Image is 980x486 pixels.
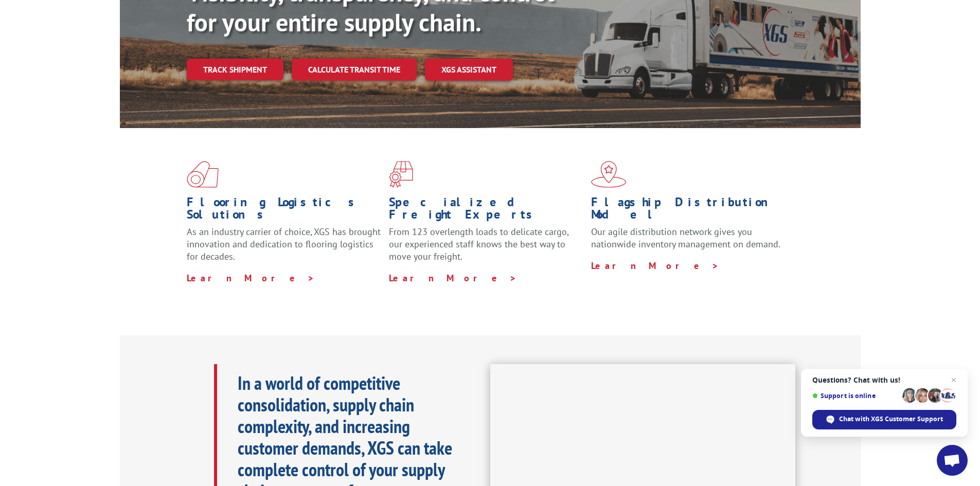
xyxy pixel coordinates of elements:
[389,161,413,188] img: xgs-icon-focused-on-flooring-red
[389,196,583,226] h1: Specialized Freight Experts
[187,272,315,284] a: Learn More >
[292,59,417,81] a: Calculate transit time
[187,59,283,80] a: Track shipment
[389,272,517,284] a: Learn More >
[937,445,968,476] a: Open chat
[187,226,381,262] span: As an industry carrier of choice, XGS has brought innovation and dedication to flooring logistics...
[591,196,786,226] h1: Flagship Distribution Model
[425,59,513,81] a: XGS ASSISTANT
[187,161,219,188] img: xgs-icon-total-supply-chain-intelligence-red
[839,415,943,424] span: Chat with XGS Customer Support
[591,161,627,188] img: xgs-icon-flagship-distribution-model-red
[591,260,719,272] a: Learn More >
[389,226,583,272] p: From 123 overlength loads to delicate cargo, our experienced staff knows the best way to move you...
[812,376,956,384] span: Questions? Chat with us!
[812,392,899,400] span: Support is online
[591,226,780,250] span: Our agile distribution network gives you nationwide inventory management on demand.
[187,196,381,226] h1: Flooring Logistics Solutions
[812,410,956,429] span: Chat with XGS Customer Support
